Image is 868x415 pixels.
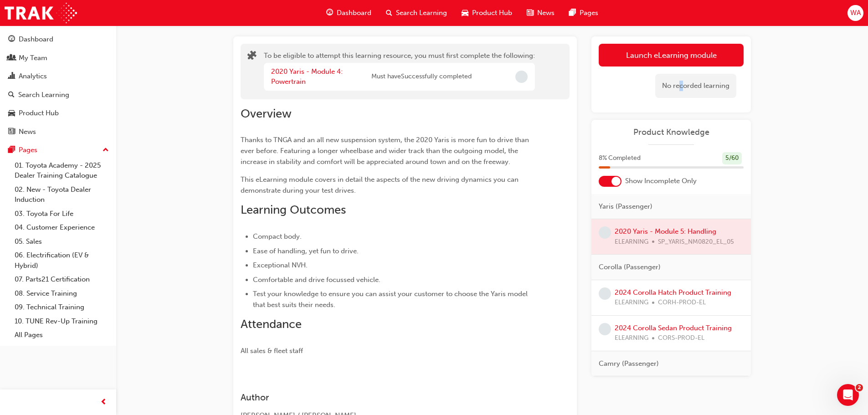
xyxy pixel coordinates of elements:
[4,31,113,48] a: Dashboard
[527,7,534,19] span: news-icon
[379,4,454,22] a: search-iconSearch Learning
[6,4,23,21] button: go back
[19,145,37,155] div: Pages
[615,333,648,343] span: ELEARNING
[11,183,113,207] a: 02. New - Toyota Dealer Induction
[8,109,15,118] span: car-icon
[18,90,69,100] div: Search Learning
[8,128,15,136] span: news-icon
[11,272,113,287] a: 07. Parts21 Certification
[4,142,113,159] button: Pages
[18,135,153,154] p: [PERSON_NAME][EMAIL_ADDRESS][DOMAIN_NAME]
[537,8,555,18] span: News
[241,203,346,217] span: Learning Outcomes
[599,323,611,335] span: learningRecordVerb_NONE-icon
[4,29,113,142] button: DashboardMy TeamAnalyticsSearch LearningProduct HubNews
[599,201,652,212] span: Yaris (Passenger)
[8,54,15,62] span: people-icon
[850,8,861,18] span: WA
[4,123,113,140] a: News
[454,4,519,22] a: car-iconProduct Hub
[4,50,113,67] a: My Team
[8,91,15,99] span: search-icon
[11,235,113,249] a: 05. Sales
[562,4,606,22] a: pages-iconPages
[599,127,744,138] a: Product Knowledge
[472,8,512,18] span: Product Hub
[599,359,659,369] span: Camry (Passenger)
[580,8,598,18] span: Pages
[5,3,77,23] img: Trak
[11,248,113,272] a: 06. Electrification (EV & Hybrid)
[11,207,113,221] a: 03. Toyota For Life
[8,72,15,81] span: chart-icon
[615,324,732,332] a: 2024 Corolla Sedan Product Training
[396,8,447,18] span: Search Learning
[11,314,113,328] a: 10. TUNE Rev-Up Training
[51,5,133,20] h1: TRC Login Issues
[253,232,302,241] span: Compact body.
[371,72,472,82] span: Must have Successfully completed
[11,328,113,342] a: All Pages
[9,66,173,76] div: Resolved • [DATE]
[241,136,531,166] span: Thanks to TNGA and an all new suspension system, the 2020 Yaris is more fun to drive than ever be...
[462,7,468,19] span: car-icon
[271,67,343,86] a: 2020 Yaris - Module 4: Powertrain
[19,53,47,63] div: My Team
[599,287,611,300] span: learningRecordVerb_NONE-icon
[337,8,371,18] span: Dashboard
[19,127,36,137] div: News
[4,105,113,122] a: Product Hub
[100,397,107,408] span: prev-icon
[599,153,641,164] span: 8 % Completed
[241,107,292,121] span: Overview
[8,36,15,44] span: guage-icon
[599,262,661,272] span: Corolla (Passenger)
[19,71,47,82] div: Analytics
[253,261,308,269] span: Exceptional NVH.
[160,4,176,20] div: Close
[9,181,173,190] p: #5165
[253,290,529,309] span: Test your knowledge to ensure you can assist your customer to choose the Yaris model that best su...
[253,247,359,255] span: Ease of handling, yet fun to drive.
[386,7,392,19] span: search-icon
[569,7,576,19] span: pages-icon
[241,317,302,331] span: Attendance
[11,159,113,183] a: 01. Toyota Academy - 2025 Dealer Training Catalogue
[515,71,528,83] span: Incomplete
[11,300,113,314] a: 09. Technical Training
[247,51,257,62] span: puzzle-icon
[11,220,113,235] a: 04. Customer Experience
[847,5,863,21] button: WA
[241,347,303,355] span: All sales & fleet staff
[658,333,704,343] span: CORS-PROD-EL
[253,276,380,284] span: Comfortable and drive focussed vehicle.
[615,297,648,308] span: ELEARNING
[9,77,173,87] p: Trak has completed your ticket
[264,51,535,92] div: To be eligible to attempt this learning resource, you must first complete the following:
[722,152,742,164] div: 5 / 60
[519,4,562,22] a: news-iconNews
[326,7,333,19] span: guage-icon
[4,68,113,85] a: Analytics
[319,4,379,22] a: guage-iconDashboard
[599,226,611,239] span: learningRecordVerb_NONE-icon
[241,392,537,403] h3: Author
[655,74,736,98] div: No recorded learning
[599,44,744,67] button: Launch eLearning module
[241,175,520,195] span: This eLearning module covers in detail the aspects of the new driving dynamics you can demonstrat...
[837,384,859,406] iframe: Intercom live chat
[8,146,15,154] span: pages-icon
[18,117,132,133] strong: You will be notified here and by email
[658,297,706,308] span: CORH-PROD-EL
[19,34,53,45] div: Dashboard
[615,288,731,297] a: 2024 Corolla Hatch Product Training
[11,287,113,301] a: 08. Service Training
[103,144,109,156] span: up-icon
[19,108,59,118] div: Product Hub
[625,176,697,186] span: Show Incomplete Only
[4,87,113,103] a: Search Learning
